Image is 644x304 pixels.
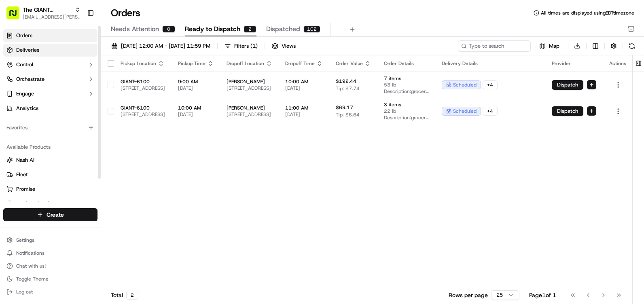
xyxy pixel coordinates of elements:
[336,60,371,67] div: Order Value
[384,101,429,108] span: 3 items
[76,117,130,125] span: API Documentation
[384,60,429,67] div: Order Details
[3,44,97,57] a: Deliveries
[16,186,35,193] span: Promise
[121,42,210,50] span: [DATE] 12:00 AM - [DATE] 11:59 PM
[80,137,98,143] span: Pylon
[28,85,102,92] div: We're available if you need us!
[16,250,44,256] span: Notifications
[111,291,138,300] div: Total
[8,8,24,24] img: Nash
[3,247,97,259] button: Notifications
[227,111,272,118] span: [STREET_ADDRESS]
[384,108,429,114] span: 22 lb
[534,41,565,51] button: Map
[384,75,429,82] span: 7 items
[453,82,477,88] span: scheduled
[108,40,214,52] button: [DATE] 12:00 AM - [DATE] 11:59 PM
[6,156,94,164] a: Nash AI
[126,291,138,300] div: 2
[626,40,638,52] button: Refresh
[121,105,165,111] span: GIANT-6100
[3,121,97,134] div: Favorites
[529,291,556,299] div: Page 1 of 1
[111,24,159,34] span: Needs Attention
[266,24,300,34] span: Dispatched
[336,78,356,84] span: $192.44
[227,85,272,91] span: [STREET_ADDRESS]
[384,114,429,121] span: Description: grocery bags
[68,118,75,125] div: 💻
[3,58,97,71] button: Control
[609,60,627,67] div: Actions
[250,42,258,50] span: ( 1 )
[16,276,49,282] span: Toggle Theme
[442,60,539,67] div: Delivery Details
[16,61,33,68] span: Control
[282,42,296,50] span: Views
[3,154,97,167] button: Nash AI
[552,60,596,67] div: Provider
[16,200,55,207] span: Product Catalog
[285,60,323,67] div: Dropoff Time
[178,78,214,85] span: 9:00 AM
[121,85,165,91] span: [STREET_ADDRESS]
[384,88,429,95] span: Description: grocery bags
[549,42,559,50] span: Map
[285,85,323,91] span: [DATE]
[285,78,323,85] span: 10:00 AM
[6,186,94,193] a: Promise
[303,25,320,33] div: 102
[552,80,583,90] button: Dispatch
[449,291,488,299] p: Rows per page
[3,197,97,210] button: Product Catalog
[8,77,23,92] img: 1736555255976-a54dd68f-1ca7-489b-9aae-adbdc363a1c4
[3,183,97,196] button: Promise
[3,87,97,100] button: Engage
[483,107,498,116] div: + 4
[16,76,44,83] span: Orchestrate
[3,208,97,221] button: Create
[16,237,34,243] span: Settings
[65,114,133,129] a: 💻API Documentation
[121,60,165,67] div: Pickup Location
[3,286,97,298] button: Log out
[8,32,147,45] p: Welcome 👋
[28,77,133,85] div: Start new chat
[57,137,98,143] a: Powered byPylon
[336,85,360,92] span: Tip: $7.74
[121,111,165,118] span: [STREET_ADDRESS]
[8,118,15,125] div: 📗
[5,114,65,129] a: 📗Knowledge Base
[16,171,28,178] span: Fleet
[483,80,498,89] div: + 4
[3,273,97,285] button: Toggle Theme
[384,82,429,88] span: 53 lb
[221,40,261,52] button: Filters(1)
[3,29,97,42] a: Orders
[16,32,32,39] span: Orders
[336,112,360,118] span: Tip: $6.64
[23,6,72,14] span: The GIANT Company
[16,117,62,125] span: Knowledge Base
[16,105,38,112] span: Analytics
[21,52,146,61] input: Got a question? Start typing here...
[268,40,299,52] button: Views
[121,78,165,85] span: GIANT-6100
[227,78,272,85] span: [PERSON_NAME]
[178,85,214,91] span: [DATE]
[552,106,583,116] button: Dispatch
[227,60,272,67] div: Dropoff Location
[3,168,97,181] button: Fleet
[16,90,34,97] span: Engage
[3,102,97,115] a: Analytics
[6,171,94,178] a: Fleet
[23,14,80,20] button: [EMAIL_ADDRESS][PERSON_NAME][DOMAIN_NAME]
[3,3,84,23] button: The GIANT Company[EMAIL_ADDRESS][PERSON_NAME][DOMAIN_NAME]
[3,141,97,154] div: Available Products
[453,108,477,114] span: scheduled
[3,73,97,86] button: Orchestrate
[162,25,175,33] div: 0
[244,25,256,33] div: 2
